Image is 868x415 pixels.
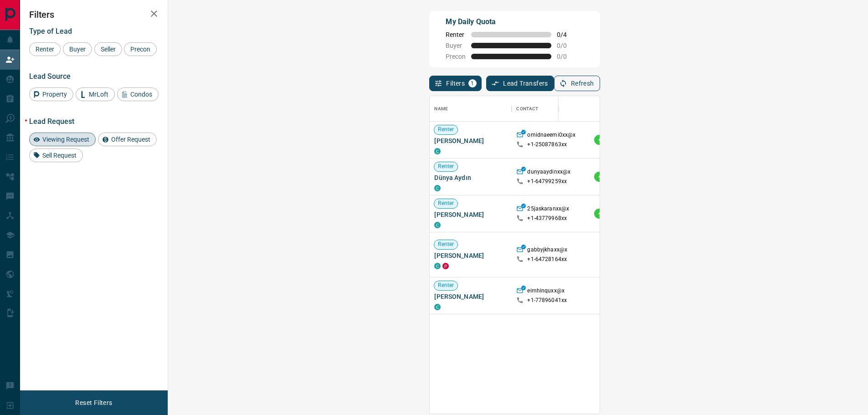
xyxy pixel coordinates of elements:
span: Renter [434,200,457,207]
div: Sell Request [29,149,83,162]
div: Viewing Request [29,133,96,146]
span: Lead Request [29,117,74,126]
div: property.ca [442,263,449,269]
p: eimhinquxx@x [527,287,565,297]
span: Seller [98,46,119,53]
p: dunyaaydinxx@x [527,168,570,178]
p: +1- 43779968xx [527,215,567,222]
span: 0 / 0 [557,42,577,49]
span: Buyer [66,46,89,53]
div: Property [29,87,73,101]
span: Condos [127,91,155,98]
span: Type of Lead [29,27,72,36]
div: Offer Request [98,133,157,146]
span: [PERSON_NAME] [434,251,507,260]
span: Dünya Aydın [434,173,507,182]
button: Refresh [554,76,600,91]
p: My Daily Quota [446,16,577,27]
h2: Filters [29,9,159,20]
div: condos.ca [434,185,441,191]
span: MrLoft [86,91,112,98]
p: +1- 25087863xx [527,141,567,149]
p: +1- 64799259xx [527,178,567,185]
span: Lead Source [29,72,71,81]
div: condos.ca [434,222,441,228]
div: Condos [117,87,159,101]
p: omidnaeemi0xx@x [527,131,575,141]
span: Precon [127,46,154,53]
span: Renter [446,31,466,38]
span: Renter [434,126,457,133]
div: Renter [29,42,61,56]
span: Sell Request [39,152,80,159]
span: 1 [469,80,476,87]
span: Offer Request [108,136,154,143]
span: 0 / 0 [557,53,577,60]
div: condos.ca [434,148,441,154]
p: +1- 64728164xx [527,256,567,263]
span: Renter [434,282,457,289]
p: gabbyjkhaxx@x [527,246,567,256]
span: [PERSON_NAME] [434,292,507,301]
button: Lead Transfers [486,76,554,91]
button: Filters1 [429,76,482,91]
div: condos.ca [434,263,441,269]
div: Name [434,96,448,122]
span: Viewing Request [39,136,92,143]
p: 25jaskaranxx@x [527,205,569,215]
div: Seller [94,42,122,56]
div: condos.ca [434,304,441,310]
p: +1- 77896041xx [527,297,567,304]
div: Contact [516,96,538,122]
div: Contact [512,96,585,122]
span: Renter [32,46,57,53]
span: Buyer [446,42,466,49]
div: Name [430,96,512,122]
span: 0 / 4 [557,31,577,38]
div: Precon [124,42,157,56]
span: Renter [434,163,457,170]
button: Reset Filters [69,395,118,410]
div: Buyer [63,42,92,56]
span: [PERSON_NAME] [434,136,507,145]
div: MrLoft [76,87,115,101]
span: Renter [434,241,457,248]
span: [PERSON_NAME] [434,210,507,219]
span: Property [39,91,70,98]
span: Precon [446,53,466,60]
